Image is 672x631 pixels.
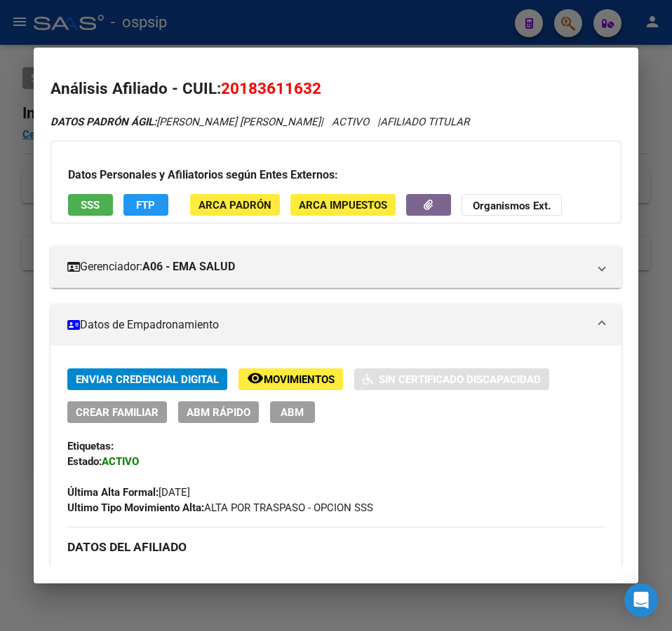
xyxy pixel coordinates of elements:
[380,116,469,128] span: AFILIADO TITULAR
[624,583,658,617] div: Open Intercom Messenger
[51,77,621,101] h2: Análisis Afiliado - CUIL:
[238,368,343,390] button: Movimientos
[178,401,259,423] button: ABM Rápido
[473,200,551,212] strong: Organismos Ext.
[67,401,167,423] button: Crear Familiar
[379,373,541,386] span: Sin Certificado Discapacidad
[51,116,156,128] strong: DATOS PADRÓN ÁGIL:
[102,455,139,468] strong: ACTIVO
[136,199,155,212] span: FTP
[190,194,280,216] button: ARCA Padrón
[247,370,264,387] mat-icon: remove_red_eye
[76,373,219,386] span: Enviar Credencial Digital
[281,406,304,419] span: ABM
[290,194,396,216] button: ARCA Impuestos
[68,194,113,216] button: SSS
[142,258,235,275] strong: A06 - EMA SALUD
[67,501,373,514] span: ALTA POR TRASPASO - OPCION SSS
[199,199,271,212] span: ARCA Padrón
[67,440,114,452] strong: Etiquetas:
[76,406,159,419] span: Crear Familiar
[81,199,100,212] span: SSS
[67,317,588,333] mat-panel-title: Datos de Empadronamiento
[67,455,102,468] strong: Estado:
[187,406,250,419] span: ABM Rápido
[51,304,621,346] mat-expansion-panel-header: Datos de Empadronamiento
[67,486,190,499] span: [DATE]
[67,486,159,499] strong: Última Alta Formal:
[51,116,321,128] span: [PERSON_NAME] [PERSON_NAME]
[67,539,605,555] h3: DATOS DEL AFILIADO
[270,401,315,423] button: ABM
[354,368,549,390] button: Sin Certificado Discapacidad
[51,116,469,128] i: | ACTIVO |
[462,194,562,216] button: Organismos Ext.
[67,501,204,514] strong: Ultimo Tipo Movimiento Alta:
[51,246,621,288] mat-expansion-panel-header: Gerenciador:A06 - EMA SALUD
[67,368,227,390] button: Enviar Credencial Digital
[68,167,604,183] h3: Datos Personales y Afiliatorios según Entes Externos:
[221,79,321,97] span: 20183611632
[299,199,387,212] span: ARCA Impuestos
[123,194,168,216] button: FTP
[67,258,588,275] mat-panel-title: Gerenciador:
[264,373,335,386] span: Movimientos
